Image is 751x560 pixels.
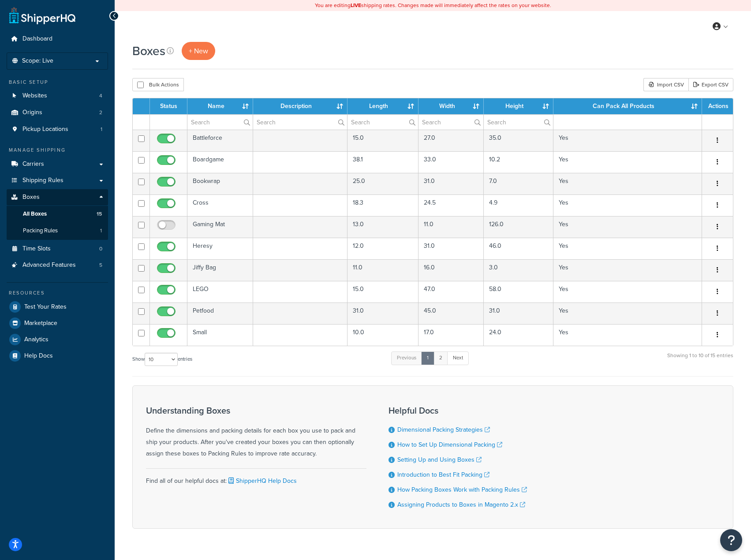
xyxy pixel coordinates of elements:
a: Help Docs [7,348,108,364]
a: Dimensional Packing Strategies [397,425,490,434]
td: 17.0 [418,324,484,346]
span: Origins [22,109,42,116]
a: Export CSV [688,78,733,91]
td: Heresy [187,238,253,259]
span: 5 [99,261,102,269]
td: Yes [553,302,702,324]
a: All Boxes 15 [7,206,108,222]
div: Manage Shipping [7,146,108,154]
a: Test Your Rates [7,299,108,315]
li: Time Slots [7,241,108,257]
td: 31.0 [347,302,418,324]
td: Yes [553,281,702,302]
h3: Helpful Docs [389,406,527,415]
label: Show entries [132,353,192,366]
b: LIVE [351,1,361,9]
input: Search [484,115,553,130]
td: Yes [553,216,702,238]
span: Time Slots [22,245,51,253]
td: 11.0 [418,216,484,238]
span: Shipping Rules [22,177,64,184]
td: Bookwrap [187,173,253,194]
td: Cross [187,194,253,216]
th: Description : activate to sort column ascending [253,98,347,114]
th: Status [150,98,187,114]
span: Test Your Rates [24,303,67,311]
td: Small [187,324,253,346]
td: 12.0 [347,238,418,259]
td: Yes [553,238,702,259]
a: 2 [433,351,448,365]
a: Marketplace [7,315,108,331]
div: Basic Setup [7,78,108,86]
input: Search [187,115,253,130]
td: Battleforce [187,130,253,151]
td: 24.5 [418,194,484,216]
td: Boardgame [187,151,253,173]
td: 58.0 [484,281,553,302]
th: Width : activate to sort column ascending [418,98,484,114]
select: Showentries [145,353,178,366]
span: Carriers [22,161,44,168]
a: Origins 2 [7,105,108,121]
span: Scope: Live [22,57,53,65]
td: Yes [553,173,702,194]
td: 15.0 [347,281,418,302]
li: Advanced Features [7,257,108,273]
li: Packing Rules [7,223,108,239]
td: Petfood [187,302,253,324]
td: 31.0 [484,302,553,324]
input: Search [418,115,483,130]
a: Analytics [7,332,108,347]
td: 31.0 [418,173,484,194]
td: Yes [553,130,702,151]
td: 33.0 [418,151,484,173]
td: 25.0 [347,173,418,194]
td: Yes [553,259,702,281]
a: Introduction to Best Fit Packing [397,470,489,479]
a: Time Slots 0 [7,241,108,257]
span: Dashboard [22,35,52,43]
span: 4 [99,92,102,100]
div: Import CSV [643,78,688,91]
a: Advanced Features 5 [7,257,108,273]
span: Pickup Locations [22,126,68,133]
button: Open Resource Center [720,529,742,551]
td: 13.0 [347,216,418,238]
div: Resources [7,289,108,297]
td: 16.0 [418,259,484,281]
td: 126.0 [484,216,553,238]
span: Websites [22,92,47,100]
div: Find all of our helpful docs at: [146,468,366,487]
td: 10.2 [484,151,553,173]
input: Search [347,115,418,130]
td: 47.0 [418,281,484,302]
td: 15.0 [347,130,418,151]
td: Yes [553,194,702,216]
a: How Packing Boxes Work with Packing Rules [397,485,527,494]
td: 3.0 [484,259,553,281]
td: 7.0 [484,173,553,194]
li: Origins [7,105,108,121]
a: Setting Up and Using Boxes [397,455,482,464]
a: ShipperHQ Home [9,7,75,24]
span: Advanced Features [22,261,76,269]
a: + New [182,42,215,60]
div: Define the dimensions and packing details for each box you use to pack and ship your products. Af... [146,406,366,459]
a: Pickup Locations 1 [7,121,108,138]
span: Analytics [24,336,49,343]
button: Bulk Actions [132,78,184,91]
a: Carriers [7,156,108,172]
td: 27.0 [418,130,484,151]
td: Jiffy Bag [187,259,253,281]
a: Assigning Products to Boxes in Magento 2.x [397,500,525,509]
a: Boxes [7,189,108,205]
span: 0 [99,245,102,253]
span: All Boxes [23,210,47,218]
th: Length : activate to sort column ascending [347,98,418,114]
td: 45.0 [418,302,484,324]
td: 11.0 [347,259,418,281]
